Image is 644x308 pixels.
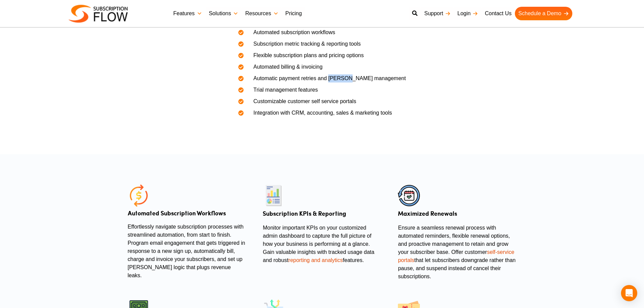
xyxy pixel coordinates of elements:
[421,7,454,20] a: Support
[282,7,305,20] a: Pricing
[245,51,364,60] span: Flexible subscription plans and pricing options
[245,40,361,48] span: Subscription metric tracking & reporting tools
[263,210,381,217] h2: Subscription KPIs & Reporting
[481,7,515,20] a: Contact Us
[621,285,637,301] div: Open Intercom Messenger
[245,74,406,82] span: Automatic payment retries and [PERSON_NAME] management
[245,97,356,105] span: Customizable customer self service portals
[69,5,128,23] img: Subscriptionflow
[398,224,516,281] p: Ensure a seamless renewal process with automated reminders, flexible renewal options, and proacti...
[170,7,206,20] a: Features
[242,7,282,20] a: Resources
[454,7,481,20] a: Login
[128,223,246,280] p: Effortlessly navigate subscription processes with streamlined automation, from start to finish. P...
[398,210,516,217] h2: Maximized Renewals
[245,109,392,117] span: Integration with CRM, accounting, sales & marketing tools
[128,210,246,216] h4: Automated Subscription Workflows
[245,28,335,37] span: Automated subscription workflows
[128,185,150,207] img: Automated Subscription Workflows icon
[245,86,318,94] span: Trial management features
[245,63,323,71] span: Automated billing & invoicing
[263,185,285,207] img: Subscription KPIs & Reporting icon
[263,224,381,264] p: Monitor important KPIs on your customized admin dashboard to capture the full picture of how your...
[288,257,343,263] a: reporting and analytics
[206,7,242,20] a: Solutions
[398,185,420,207] img: Maximized Renewals icon
[515,7,572,20] a: Schedule a Demo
